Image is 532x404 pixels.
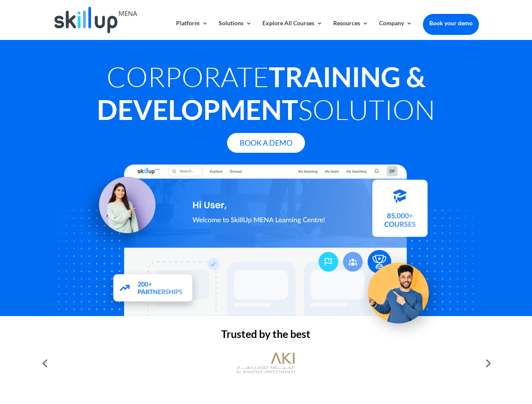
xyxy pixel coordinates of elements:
[54,7,137,33] img: Skillup Mena
[236,348,295,378] img: al khayyat investments logo
[97,60,425,126] strong: Training & Development
[104,271,202,317] img: Partners - SkillUp Mena
[392,313,532,404] iframe: Chat Widget
[53,329,479,343] h2: Trusted by the best
[356,252,449,346] img: Upskill your workforce - SkillUp
[176,20,208,40] a: Platform
[423,14,479,32] a: Book your demo
[227,133,305,153] a: Book A Demo
[262,20,323,40] a: Explore All Courses
[79,167,164,252] img: Learning Management Solution - SkillUp
[53,60,479,130] h1: Corporate Solution
[219,20,252,40] a: Solutions
[372,179,428,236] img: Courses library - SkillUp MENA
[379,20,412,40] a: Company
[333,20,369,40] a: Resources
